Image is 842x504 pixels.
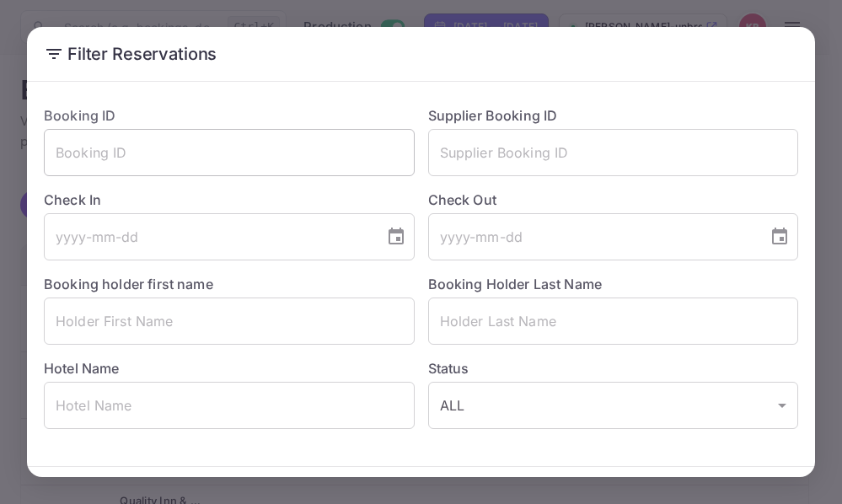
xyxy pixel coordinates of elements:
button: Choose date [379,220,413,254]
label: Hotel Name [44,360,120,377]
label: Supplier Booking ID [428,107,558,124]
input: yyyy-mm-dd [428,213,757,260]
h2: Filter Reservations [27,27,815,81]
input: Supplier Booking ID [428,129,799,176]
input: yyyy-mm-dd [44,213,373,260]
input: Booking ID [44,129,415,176]
div: ALL [428,382,799,429]
label: Booking holder first name [44,276,213,292]
label: Booking ID [44,107,116,124]
label: Check Out [428,190,799,210]
input: Holder First Name [44,298,415,345]
label: Status [428,358,799,378]
button: Choose date [763,220,796,254]
input: Hotel Name [44,382,415,429]
input: Holder Last Name [428,298,799,345]
label: Booking Holder Last Name [428,276,603,292]
label: Check In [44,190,415,210]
